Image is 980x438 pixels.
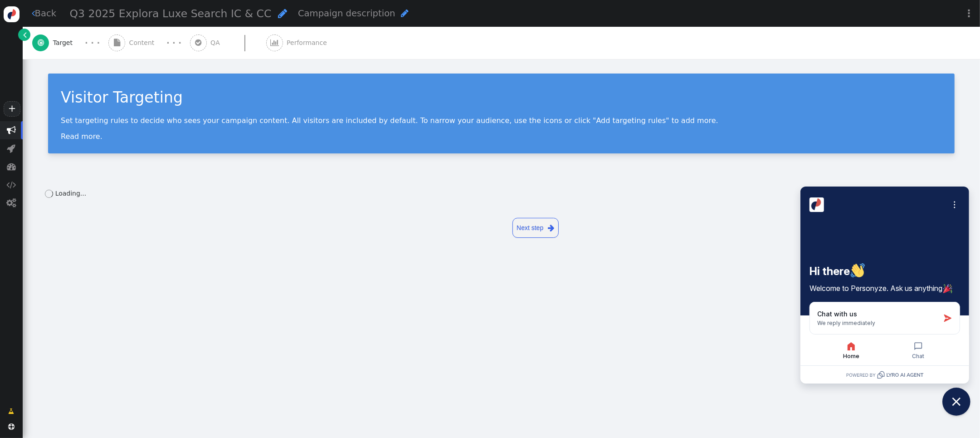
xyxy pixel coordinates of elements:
[18,29,30,41] a: 
[401,9,409,18] span: 
[190,27,266,59] a:  QA
[38,39,44,46] span: 
[266,27,347,59] a:  Performance
[70,7,272,20] span: Q3 2025 Explora Luxe Search IC & CC
[2,403,21,419] a: 
[24,30,27,39] span: 
[53,38,77,48] span: Target
[7,198,16,207] span: 
[32,9,35,18] span: 
[548,222,554,234] span: 
[55,190,87,197] span: Loading...
[32,7,57,20] a: Back
[114,39,120,46] span: 
[166,37,181,49] div: · · ·
[7,162,16,171] span: 
[278,8,287,19] span: 
[195,39,201,46] span: 
[210,38,224,48] span: QA
[8,423,15,430] span: 
[298,8,395,19] span: Campaign description
[7,126,16,135] span: 
[4,101,20,117] a: +
[32,27,108,59] a:  Target · · ·
[7,180,16,189] span: 
[108,27,190,59] a:  Content · · ·
[129,38,158,48] span: Content
[7,144,16,153] span: 
[287,38,331,48] span: Performance
[85,37,100,49] div: · · ·
[9,407,15,416] span: 
[270,39,279,46] span: 
[512,218,559,238] a: Next step
[4,6,20,22] img: logo-icon.svg
[61,116,942,125] p: Set targeting rules to decide who sees your campaign content. All visitors are included by defaul...
[61,132,102,141] a: Read more.
[61,86,942,109] div: Visitor Targeting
